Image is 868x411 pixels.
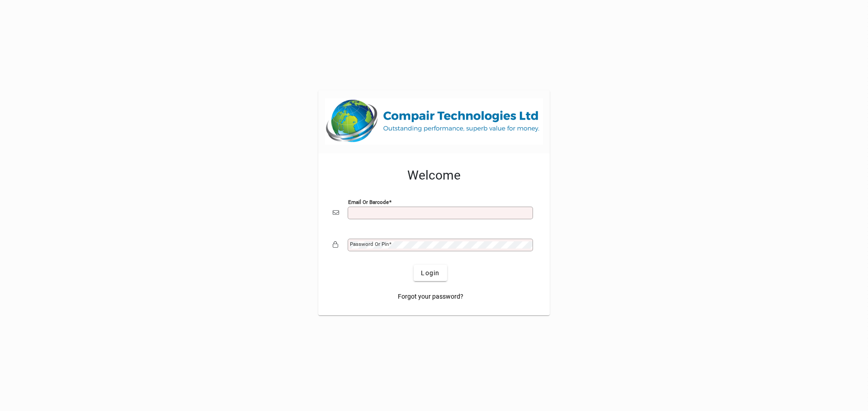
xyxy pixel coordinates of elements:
span: Forgot your password? [398,292,463,301]
span: Login [421,268,439,278]
mat-label: Email or Barcode [348,199,389,205]
button: Login [414,265,447,281]
h2: Welcome [333,168,535,183]
a: Forgot your password? [394,288,467,305]
mat-label: Password or Pin [350,241,389,247]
